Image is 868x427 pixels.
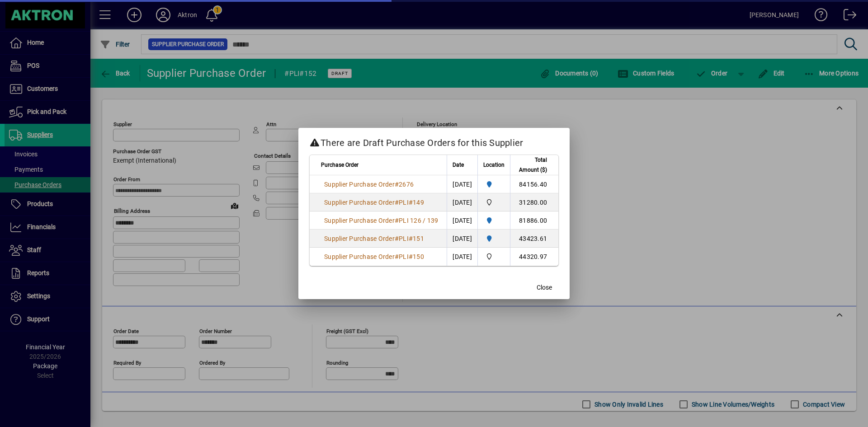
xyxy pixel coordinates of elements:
[298,128,570,154] h2: There are Draft Purchase Orders for this Supplier
[483,197,505,207] span: Central
[324,217,395,224] span: Supplier Purchase Order
[483,252,505,262] span: Central
[447,248,477,266] td: [DATE]
[399,181,414,188] span: 2676
[483,234,505,244] span: HAMILTON
[399,235,424,242] span: PLI#151
[510,230,558,248] td: 43423.61
[447,175,477,193] td: [DATE]
[324,235,395,242] span: Supplier Purchase Order
[483,216,505,225] span: HAMILTON
[395,253,399,260] span: #
[399,253,424,260] span: PLI#150
[510,211,558,230] td: 81886.00
[395,235,399,242] span: #
[447,193,477,211] td: [DATE]
[395,217,399,224] span: #
[321,252,427,262] a: Supplier Purchase Order#PLI#150
[321,160,359,170] span: Purchase Order
[483,179,505,189] span: HAMILTON
[447,230,477,248] td: [DATE]
[324,181,395,188] span: Supplier Purchase Order
[483,160,505,170] span: Location
[395,199,399,206] span: #
[510,248,558,266] td: 44320.97
[399,217,438,224] span: PLI 126 / 139
[324,253,395,260] span: Supplier Purchase Order
[537,283,552,292] span: Close
[516,155,547,175] span: Total Amount ($)
[321,216,441,225] a: Supplier Purchase Order#PLI 126 / 139
[321,179,417,189] a: Supplier Purchase Order#2676
[321,197,427,207] a: Supplier Purchase Order#PLI#149
[321,234,427,244] a: Supplier Purchase Order#PLI#151
[510,175,558,193] td: 84156.40
[399,199,424,206] span: PLI#149
[453,160,464,170] span: Date
[324,199,395,206] span: Supplier Purchase Order
[395,181,399,188] span: #
[447,211,477,230] td: [DATE]
[510,193,558,211] td: 31280.00
[530,279,559,296] button: Close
